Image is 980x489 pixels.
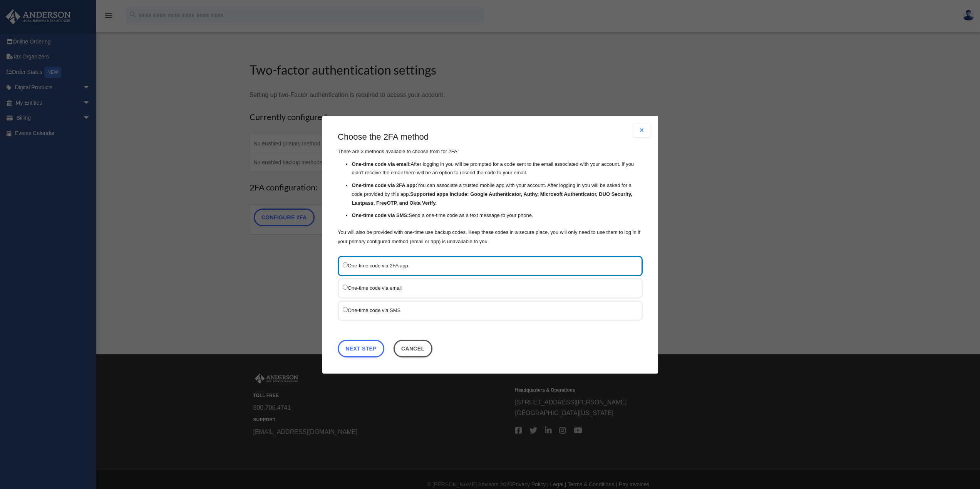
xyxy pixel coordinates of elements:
button: Close this dialog window [393,339,432,357]
input: One-time code via 2FA app [343,262,348,267]
div: There are 3 methods available to choose from for 2FA: [338,131,643,246]
label: One-time code via SMS [343,305,630,315]
label: One-time code via 2FA app [343,260,630,270]
strong: Supported apps include: Google Authenticator, Authy, Microsoft Authenticator, DUO Security, Lastp... [352,191,632,206]
p: You will also be provided with one-time use backup codes. Keep these codes in a secure place, you... [338,227,643,246]
strong: One-time code via email: [352,161,410,167]
li: You can associate a trusted mobile app with your account. After logging in you will be asked for ... [352,181,643,207]
h3: Choose the 2FA method [338,131,643,143]
label: One-time code via email [343,283,630,292]
button: Close modal [633,124,650,137]
input: One-time code via SMS [343,307,348,312]
strong: One-time code via SMS: [352,212,409,218]
li: After logging in you will be prompted for a code sent to the email associated with your account. ... [352,160,643,177]
input: One-time code via email [343,284,348,289]
a: Next Step [338,339,384,357]
strong: One-time code via 2FA app: [352,182,417,188]
li: Send a one-time code as a text message to your phone. [352,211,643,220]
